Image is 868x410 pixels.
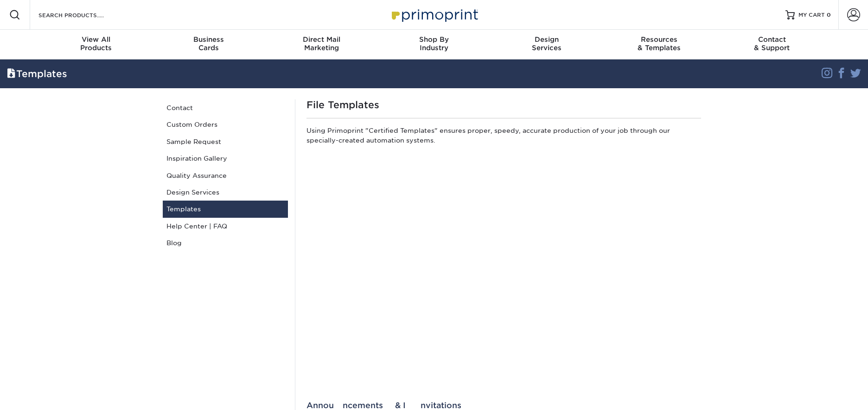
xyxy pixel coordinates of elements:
a: Help Center | FAQ [163,218,288,234]
a: Templates [163,201,288,217]
div: & Templates [603,35,715,52]
a: View AllProducts [40,30,153,59]
a: Inspiration Gallery [163,150,288,167]
a: Blog [163,234,288,251]
div: Announcements & Invitations [306,401,701,410]
span: Business [153,35,265,44]
span: Resources [603,35,715,44]
a: Design Services [163,184,288,201]
span: Contact [715,35,828,44]
a: Custom Orders [163,116,288,133]
a: Direct MailMarketing [265,30,378,59]
a: Quality Assurance [163,167,288,184]
span: Direct Mail [265,35,378,44]
input: SEARCH PRODUCTS..... [38,9,128,20]
a: Resources& Templates [603,30,715,59]
span: Design [490,35,603,44]
span: MY CART [798,11,825,19]
span: View All [40,35,153,44]
a: Shop ByIndustry [378,30,491,59]
span: 0 [827,12,831,18]
div: Services [490,35,603,52]
a: DesignServices [490,30,603,59]
a: Contact [163,99,288,116]
div: & Support [715,35,828,52]
div: Products [40,35,153,52]
p: Using Primoprint "Certified Templates" ensures proper, speedy, accurate production of your job th... [306,126,701,149]
a: Sample Request [163,133,288,150]
div: Cards [153,35,265,52]
div: Industry [378,35,491,52]
span: Shop By [378,35,491,44]
h1: File Templates [306,99,701,111]
img: Primoprint [388,5,480,25]
div: Marketing [265,35,378,52]
a: BusinessCards [153,30,265,59]
a: Contact& Support [715,30,828,59]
